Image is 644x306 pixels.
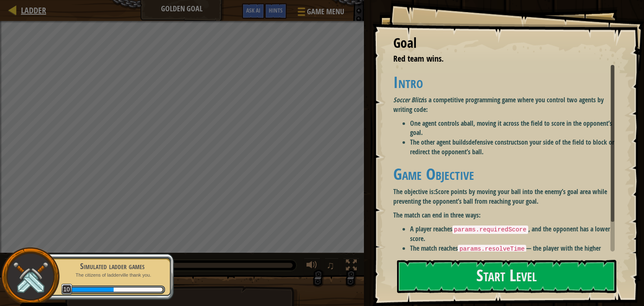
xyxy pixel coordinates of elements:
span: Hints [269,6,283,14]
span: Ladder [21,5,46,16]
li: Red team wins. [383,53,613,65]
button: Ask AI [242,3,265,19]
em: Soccer Blitz [393,95,423,104]
span: Ask AI [246,6,260,14]
code: params.resolveTime [458,245,526,253]
h1: Intro [393,73,615,91]
img: swords.png [11,258,49,296]
span: Game Menu [307,6,344,17]
strong: ball [464,119,473,128]
button: Adjust volume [304,258,320,275]
p: The citizens of ladderville thank you. [60,272,165,278]
span: 10 [61,284,73,295]
span: Red team wins. [393,53,444,64]
h1: Game Objective [393,165,615,183]
p: The match can end in three ways: [393,210,615,220]
li: The match reaches — the player with the higher score wins. [410,244,615,263]
p: is a competitive programming game where you control two agents by writing code: [393,95,615,114]
li: The other agent builds on your side of the field to block or redirect the opponent’s ball. [410,137,615,157]
strong: defensive constructs [468,137,521,147]
div: Simulated ladder games [60,260,165,272]
li: A player reaches , and the opponent has a lower score. [410,224,615,244]
li: One agent controls a , moving it across the field to score in the opponent’s goal. [410,119,615,138]
strong: Score points by moving your ball into the enemy’s goal area while preventing the opponent’s ball ... [393,187,607,206]
a: Ladder [17,5,46,16]
div: Goal [393,34,615,53]
button: Toggle fullscreen [343,258,360,275]
code: params.requiredScore [452,226,528,234]
span: ♫ [326,259,335,272]
button: Game Menu [291,3,349,23]
button: ♫ [325,258,339,275]
p: The objective is: [393,187,615,206]
button: Start Level [397,260,616,293]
